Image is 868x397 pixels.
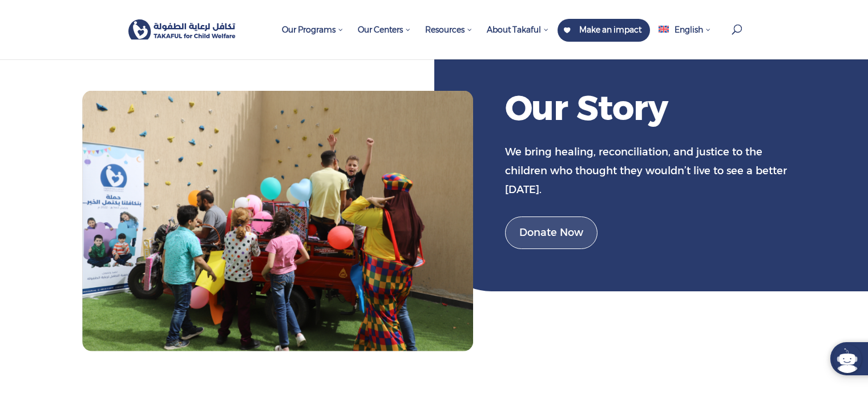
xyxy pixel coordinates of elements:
[481,19,555,59] a: About Takaful
[282,25,344,35] span: Our Programs
[558,19,650,42] a: Make an impact
[358,25,411,35] span: Our Centers
[82,91,473,351] img: story of takaful
[653,19,716,59] a: English
[505,89,798,133] h1: Our Story
[276,19,349,59] a: Our Programs
[425,25,473,35] span: Resources
[579,25,641,35] span: Make an impact
[128,19,236,40] img: Takaful
[505,143,798,199] div: We bring healing, reconciliation, and justice to the children who thought they wouldn’t live to s...
[675,25,703,35] span: English
[505,216,597,249] a: Donate Now
[419,19,478,59] a: Resources
[487,25,549,35] span: About Takaful
[352,19,417,59] a: Our Centers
